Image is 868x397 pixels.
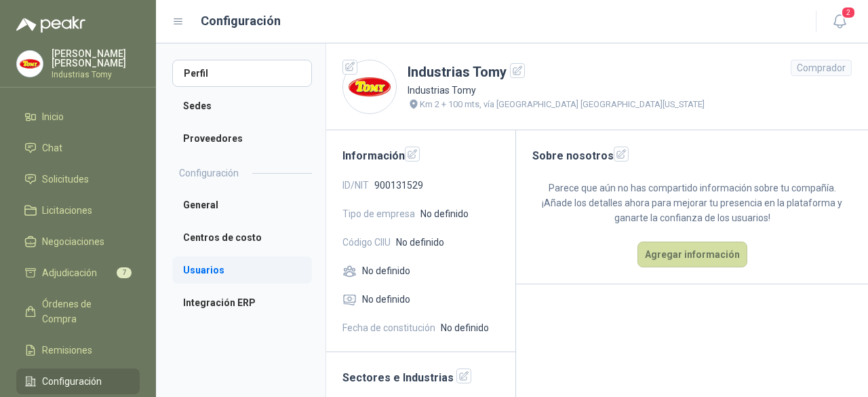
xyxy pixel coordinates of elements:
a: Chat [16,135,140,161]
span: Remisiones [42,343,92,358]
span: 2 [841,6,856,19]
span: No definido [362,292,410,307]
a: Órdenes de Compra [16,291,140,332]
a: Configuración [16,368,140,394]
a: Usuarios [172,257,312,284]
a: Perfil [172,60,312,87]
span: Licitaciones [42,203,92,218]
span: 900131529 [374,178,423,193]
span: Inicio [42,109,64,124]
h2: Sectores e Industrias [342,368,499,386]
div: Comprador [791,60,852,76]
img: Company Logo [343,60,396,113]
span: Órdenes de Compra [42,297,127,326]
p: Industrias Tomy [52,71,140,79]
a: General [172,191,312,219]
p: Km 2 + 100 mts, vía [GEOGRAPHIC_DATA] [GEOGRAPHIC_DATA][US_STATE] [420,98,705,111]
h2: Sobre nosotros [532,147,852,164]
a: Sedes [172,92,312,119]
a: Adjudicación7 [16,260,140,286]
a: Inicio [16,104,140,130]
a: Solicitudes [16,166,140,192]
p: [PERSON_NAME] [PERSON_NAME] [52,49,140,68]
h1: Configuración [201,12,281,31]
h2: Información [342,147,499,164]
span: ID/NIT [342,178,369,193]
p: Parece que aún no has compartido información sobre tu compañía. ¡Añade los detalles ahora para me... [532,181,852,225]
span: No definido [441,320,489,335]
img: Company Logo [17,51,43,77]
span: Negociaciones [42,234,104,249]
a: Centros de costo [172,224,312,251]
a: Licitaciones [16,197,140,223]
h1: Industrias Tomy [408,62,705,83]
button: Agregar información [637,242,747,267]
span: Código CIIU [342,235,391,250]
p: Industrias Tomy [408,83,705,98]
span: No definido [420,206,469,221]
button: 2 [827,10,852,34]
span: Adjudicación [42,265,97,280]
a: Integración ERP [172,289,312,316]
img: Logo peakr [16,16,85,33]
span: Configuración [42,374,102,389]
a: Remisiones [16,337,140,363]
span: No definido [396,235,444,250]
span: Chat [42,140,62,155]
span: 7 [117,267,132,278]
a: Negociaciones [16,229,140,254]
span: Tipo de empresa [342,206,415,221]
h2: Configuración [179,166,239,181]
span: No definido [362,263,410,278]
span: Fecha de constitución [342,320,435,335]
span: Solicitudes [42,172,89,187]
a: Proveedores [172,125,312,152]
